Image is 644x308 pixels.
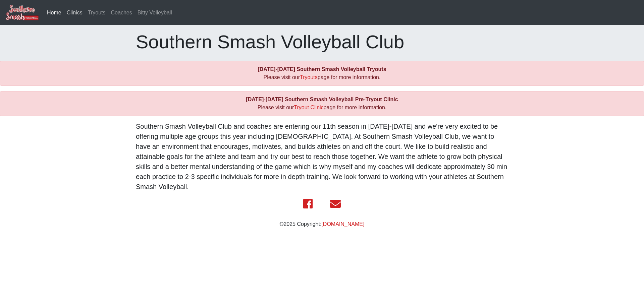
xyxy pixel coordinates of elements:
a: [DOMAIN_NAME] [321,221,364,227]
p: Southern Smash Volleyball Club and coaches are entering our 11th season in [DATE]-[DATE] and we'r... [136,121,508,192]
a: Bitty Volleyball [135,6,175,19]
a: Tryouts [300,74,318,80]
b: [DATE]-[DATE] Southern Smash Volleyball Tryouts [258,66,386,72]
b: [DATE]-[DATE] Southern Smash Volleyball Pre-Tryout Clinic [246,97,398,102]
h1: Southern Smash Volleyball Club [136,30,508,53]
a: Home [44,6,64,19]
a: Tryout Clinic [294,105,323,110]
a: Clinics [64,6,85,19]
a: Tryouts [85,6,108,19]
a: Coaches [108,6,135,19]
img: Southern Smash Volleyball [5,4,39,21]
